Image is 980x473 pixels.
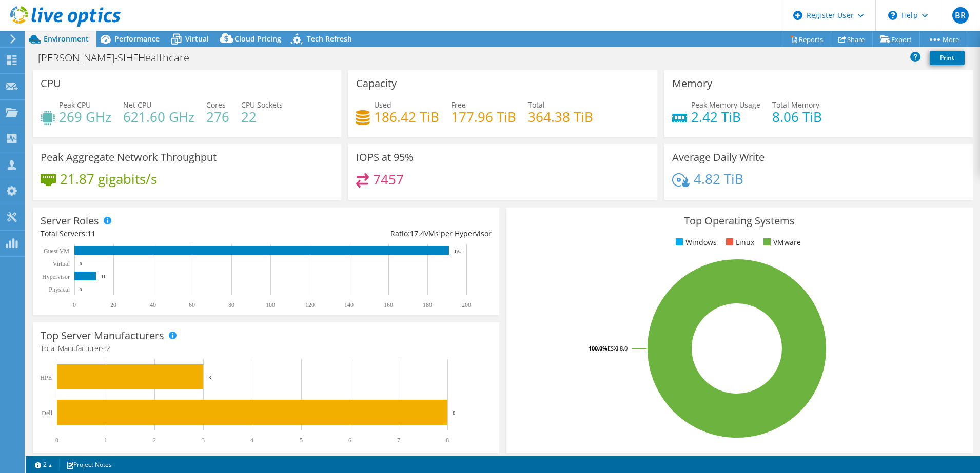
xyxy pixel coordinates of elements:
[782,31,831,47] a: Reports
[49,286,70,293] text: Physical
[423,301,432,309] text: 180
[41,152,217,163] h3: Peak Aggregate Network Throughput
[206,100,226,110] span: Cores
[872,31,920,47] a: Export
[772,111,822,122] h4: 8.06 TiB
[672,152,765,163] h3: Average Daily Write
[123,100,151,110] span: Net CPU
[397,437,400,444] text: 7
[453,409,456,416] text: 8
[208,374,211,380] text: 3
[33,52,205,64] h1: [PERSON_NAME]-SIHFHealthcare
[42,409,52,417] text: Dell
[123,111,194,122] h4: 621.60 GHz
[451,100,466,110] span: Free
[44,34,89,44] span: Environment
[59,111,111,122] h4: 269 GHz
[410,229,424,238] span: 17.4
[250,437,253,444] text: 4
[772,100,819,110] span: Total Memory
[373,174,404,185] h4: 7457
[114,34,160,44] span: Performance
[73,301,76,309] text: 0
[53,260,70,268] text: Virtual
[40,374,52,381] text: HPE
[189,301,195,309] text: 60
[80,287,82,292] text: 0
[185,34,209,44] span: Virtual
[723,237,754,248] li: Linux
[42,273,70,280] text: Hypervisor
[150,301,156,309] text: 40
[356,78,397,89] h3: Capacity
[202,437,205,444] text: 3
[87,229,95,238] span: 11
[514,215,965,227] h3: Top Operating Systems
[80,261,82,266] text: 0
[691,100,760,110] span: Peak Memory Usage
[110,301,116,309] text: 20
[241,111,283,122] h4: 22
[919,31,967,47] a: More
[28,458,60,471] a: 2
[528,111,593,122] h4: 364.38 TiB
[206,111,229,122] h4: 276
[266,301,275,309] text: 100
[691,111,760,122] h4: 2.42 TiB
[41,215,99,227] h3: Server Roles
[528,100,545,110] span: Total
[344,301,354,309] text: 140
[153,437,156,444] text: 2
[831,31,873,47] a: Share
[348,437,351,444] text: 6
[55,437,58,444] text: 0
[59,100,91,110] span: Peak CPU
[241,100,283,110] span: CPU Sockets
[356,152,414,163] h3: IOPS at 95%
[694,173,743,184] h4: 4.82 TiB
[300,437,303,444] text: 5
[228,301,234,309] text: 80
[673,237,717,248] li: Windows
[41,343,492,354] h4: Total Manufacturers:
[672,78,712,89] h3: Memory
[307,34,352,44] span: Tech Refresh
[104,437,107,444] text: 1
[374,100,391,110] span: Used
[952,7,969,24] span: BR
[454,249,461,254] text: 191
[446,437,449,444] text: 8
[589,344,607,352] tspan: 100.0%
[305,301,315,309] text: 120
[761,237,801,248] li: VMware
[384,301,393,309] text: 160
[106,343,110,353] span: 2
[59,458,119,471] a: Project Notes
[44,248,69,255] text: Guest VM
[888,11,897,20] svg: \n
[451,111,516,122] h4: 177.96 TiB
[41,228,266,239] div: Total Servers:
[266,228,491,239] div: Ratio: VMs per Hypervisor
[41,330,164,341] h3: Top Server Manufacturers
[374,111,439,122] h4: 186.42 TiB
[101,274,106,279] text: 11
[234,34,281,44] span: Cloud Pricing
[462,301,471,309] text: 200
[60,173,157,184] h4: 21.87 gigabits/s
[930,51,965,65] a: Print
[41,78,61,89] h3: CPU
[607,344,628,352] tspan: ESXi 8.0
